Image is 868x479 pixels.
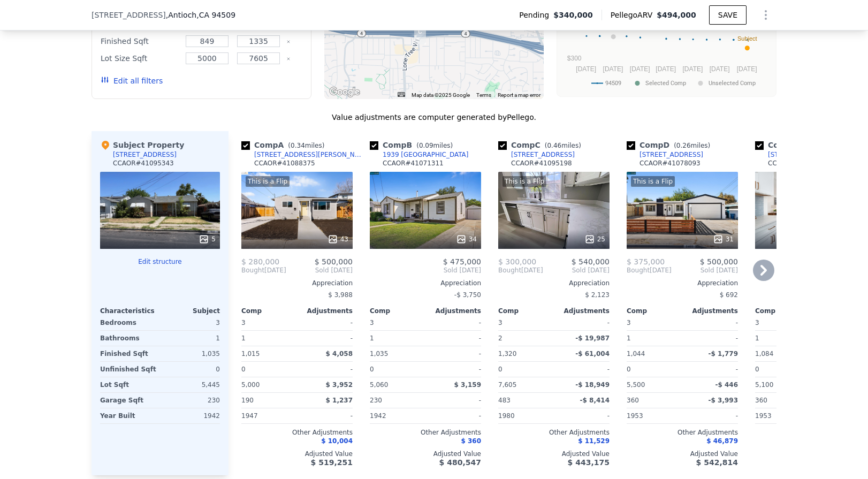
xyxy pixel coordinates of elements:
div: Appreciation [498,279,610,287]
a: Terms (opens in new tab) [476,92,491,98]
img: Google [327,85,362,99]
button: SAVE [709,5,747,25]
div: CCAOR # 41095343 [113,159,174,168]
span: 1,320 [498,350,516,358]
div: Adjustments [554,307,610,315]
div: CCAOR # 41071311 [383,159,444,168]
span: $ 4,058 [326,350,353,358]
div: Other Adjustments [755,428,866,437]
div: Adjustments [682,307,738,315]
span: ( miles) [412,142,457,149]
span: $ 3,952 [326,381,353,389]
div: - [299,331,353,346]
span: $ 500,000 [315,257,353,266]
span: 3 [498,319,502,326]
a: [STREET_ADDRESS][PERSON_NAME] [241,150,366,159]
text: Selected Comp [645,80,686,87]
span: Bought [241,266,264,275]
div: Comp [370,307,425,315]
span: 1,035 [370,350,388,358]
div: Garage Sqft [100,393,158,408]
div: - [428,315,481,330]
div: - [428,346,481,361]
text: [DATE] [683,65,703,73]
span: 230 [370,397,382,404]
span: $ 480,547 [439,458,481,467]
div: - [684,315,738,330]
div: - [556,362,610,377]
div: Finished Sqft [100,346,158,361]
div: Unfinished Sqft [100,362,158,377]
a: Open this area in Google Maps (opens a new window) [327,85,362,99]
span: [STREET_ADDRESS] [92,10,166,20]
div: - [428,362,481,377]
span: $ 519,251 [311,458,353,467]
div: 1953 [755,408,809,423]
button: Clear [286,40,291,44]
span: Bought [498,266,521,275]
div: 34 [456,234,477,245]
text: 94509 [605,80,621,87]
div: 1 [370,331,423,346]
span: $ 280,000 [241,257,279,266]
span: $ 500,000 [700,257,738,266]
div: Adjusted Value [498,450,610,458]
span: 0.46 [547,142,561,149]
span: $ 540,000 [572,257,610,266]
div: Other Adjustments [241,428,353,437]
span: Sold [DATE] [370,266,481,275]
div: 1 [241,331,295,346]
a: [STREET_ADDRESS] [498,150,575,159]
div: [STREET_ADDRESS][PERSON_NAME] [254,150,366,159]
span: $ 375,000 [627,257,665,266]
span: Sold [DATE] [286,266,353,275]
span: 1,015 [241,350,260,358]
span: 190 [241,397,254,404]
div: 2 [498,331,552,346]
div: 1 [162,331,220,346]
div: Other Adjustments [498,428,610,437]
span: 1,084 [755,350,773,358]
div: Characteristics [100,307,160,315]
span: Sold [DATE] [543,266,610,275]
div: [DATE] [627,266,672,275]
span: $ 3,988 [328,291,353,299]
span: Bought [627,266,650,275]
div: 1 [755,331,809,346]
div: Comp [241,307,297,315]
div: 1942 [162,408,220,423]
div: 43 [328,234,348,245]
div: Appreciation [241,279,353,287]
span: Sold [DATE] [672,266,738,275]
div: Adjusted Value [627,450,738,458]
span: $ 475,000 [443,257,481,266]
div: Appreciation [370,279,481,287]
span: ( miles) [540,142,585,149]
div: Adjustments [297,307,353,315]
span: $ 300,000 [498,257,536,266]
span: 5,000 [241,381,260,389]
div: This is a Flip [502,176,546,187]
div: - [428,331,481,346]
text: [DATE] [656,65,676,73]
div: - [684,331,738,346]
div: Adjusted Value [241,450,353,458]
span: -$ 18,949 [575,381,610,389]
div: 230 [162,393,220,408]
div: Year Built [100,408,158,423]
span: 360 [755,397,767,404]
div: Adjusted Value [755,450,866,458]
div: 31 [713,234,734,245]
div: - [428,393,481,408]
span: 0 [627,366,631,373]
div: Other Adjustments [627,428,738,437]
text: Unselected Comp [709,80,756,87]
a: [STREET_ADDRESS] [627,150,703,159]
div: 5 [199,234,216,245]
div: 5,445 [162,377,220,392]
span: 0 [498,366,502,373]
span: Pellego ARV [611,10,657,20]
div: 1,035 [162,346,220,361]
span: Pending [519,10,553,20]
span: -$ 8,414 [580,397,610,404]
